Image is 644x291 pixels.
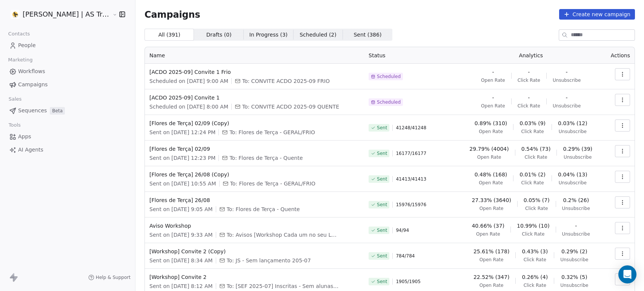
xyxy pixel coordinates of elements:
span: Unsubscribe [564,154,592,160]
span: Open Rate [479,180,503,186]
span: 0.2% (26) [563,196,589,204]
span: Sent on [DATE] 12:24 PM [149,129,215,136]
span: People [18,41,36,49]
span: Sent on [DATE] 9:05 AM [149,205,213,213]
span: 0.03% (9) [520,119,546,127]
span: 94 / 94 [396,227,409,233]
span: 25.61% (178) [473,248,509,255]
span: 1905 / 1905 [396,279,420,285]
span: Beta [50,107,65,115]
span: Click Rate [522,231,544,237]
span: Sent on [DATE] 12:23 PM [149,154,215,162]
span: 41413 / 41413 [396,176,426,182]
span: Scheduled on [DATE] 8:00 AM [149,103,228,110]
span: Click Rate [518,103,540,109]
th: Name [145,47,364,64]
span: Unsubscribe [562,205,590,211]
span: Tools [5,119,24,131]
span: Unsubscribe [560,257,588,263]
span: Open Rate [480,205,504,211]
span: AI Agents [18,146,43,154]
span: 27.33% (3640) [472,196,511,204]
span: 784 / 784 [396,253,415,259]
span: To: Flores de Terça - Quente [227,205,300,213]
span: 0.89% (310) [475,119,507,127]
span: 22.52% (347) [473,273,509,281]
span: 0.32% (5) [561,273,587,281]
span: 0.48% (168) [475,171,507,178]
span: [PERSON_NAME] | AS Treinamentos [23,9,111,19]
span: 0.43% (3) [522,248,548,255]
span: Sent [377,125,387,131]
span: Open Rate [476,231,500,237]
span: Sent [377,227,387,233]
span: Sent [377,150,387,156]
span: Click Rate [524,154,547,160]
span: 41248 / 41248 [396,125,426,131]
span: Contacts [5,28,33,40]
span: Unsubscribe [562,231,590,237]
span: Marketing [5,54,36,66]
span: Drafts ( 0 ) [206,31,232,39]
span: 10.99% (10) [517,222,550,230]
span: - [528,94,530,101]
span: Sent [377,202,387,208]
span: Open Rate [480,282,504,288]
span: In Progress ( 3 ) [249,31,288,39]
span: To: JS - Sem lançamento 205-07 [227,257,311,264]
span: [Workshop] Convite 2 [149,273,360,281]
span: [Flores de Terça] 02/09 (Copy) [149,119,360,127]
button: [PERSON_NAME] | AS Treinamentos [9,8,107,21]
span: 0.04% (13) [558,171,587,178]
span: Unsubscribe [559,129,587,135]
span: Campaigns [144,9,200,20]
span: Sent [377,279,387,285]
span: 0.03% (12) [558,119,587,127]
a: Help & Support [88,274,131,280]
span: Open Rate [481,77,505,83]
a: People [6,39,129,52]
span: Help & Support [96,274,131,280]
span: 29.79% (4004) [469,145,509,153]
span: 0.01% (2) [520,171,546,178]
span: Scheduled [377,99,401,105]
span: Open Rate [477,154,501,160]
span: [ACDO 2025-09] Convite 1 [149,94,360,101]
span: Sent on [DATE] 10:55 AM [149,180,216,187]
span: Aviso Workshop [149,222,360,230]
span: - [575,222,577,230]
span: Click Rate [521,129,544,135]
span: 0.05% (7) [524,196,550,204]
span: Click Rate [518,77,540,83]
span: [Flores de Terça] 26/08 [149,196,360,204]
span: To: CONVITE ACDO 2025-09 QUENTE [242,103,339,110]
th: Analytics [458,47,603,64]
span: 0.29% (39) [563,145,592,153]
span: Sent ( 386 ) [354,31,381,39]
span: Click Rate [524,257,546,263]
span: - [566,68,568,76]
span: [Flores de Terça] 02/09 [149,145,360,153]
span: Scheduled ( 2 ) [300,31,337,39]
span: Open Rate [479,129,503,135]
span: To: Avisos [Workshop Cada um no seu Lugar] INSCRITAS [227,231,340,239]
span: [ACDO 2025-09] Convite 1 Frio [149,68,360,76]
img: Logo%202022%20quad.jpg [11,10,20,19]
span: Unsubscribe [553,103,581,109]
span: Unsubscribe [559,180,587,186]
span: [Workshop] Convite 2 (Copy) [149,248,360,255]
span: 40.66% (37) [472,222,504,230]
span: Click Rate [524,282,546,288]
span: To: Flores de Terça - GERAL/FRIO [229,129,315,136]
a: Workflows [6,65,129,78]
span: 16177 / 16177 [396,150,426,156]
button: Create new campaign [559,9,635,20]
span: Sent [377,253,387,259]
span: Campaigns [18,81,48,89]
span: To: Flores de Terça - Quente [229,154,303,162]
span: To: Flores de Terça - GERAL/FRIO [230,180,316,187]
span: [Flores de Terça] 26/08 (Copy) [149,171,360,178]
th: Actions [603,47,635,64]
span: To: [SEF 2025-07] Inscritas - Sem alunas do JS QUENTE [227,282,340,290]
span: To: CONVITE ACDO 2025-09 FRIO [242,77,330,85]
